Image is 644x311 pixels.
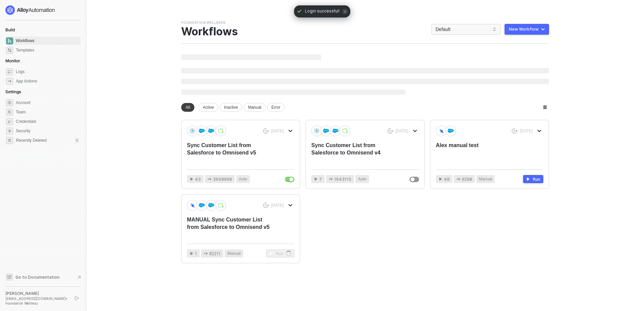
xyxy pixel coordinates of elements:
[16,78,37,84] div: App Actions
[395,128,408,134] div: [DATE]
[244,103,265,112] div: Manual
[16,46,79,54] span: Templates
[218,202,224,208] img: icon
[5,5,55,15] img: logo
[6,47,13,54] span: marketplace
[271,128,284,134] div: [DATE]
[537,129,541,133] span: icon-arrow-down
[187,216,273,238] div: MANUAL Sync Customer List from Salesforce to Omnisend v5
[195,250,197,257] span: 1
[239,176,247,182] span: Auto
[266,249,294,257] button: Runicon-loader
[181,103,194,112] div: All
[533,176,540,182] div: Run
[523,175,543,183] button: Run
[204,251,208,255] span: icon-app-actions
[311,142,397,164] div: Sync Customer List from Salesforce to Omnisend v4
[305,8,340,15] span: Login successful!
[181,25,258,38] div: Workflows
[444,176,450,182] span: 48
[6,137,13,144] span: settings
[16,138,46,143] span: Recently Deleted
[199,202,205,208] img: icon
[75,296,79,300] span: logout
[75,138,79,143] div: 0
[436,24,496,34] span: Default
[189,128,195,134] img: icon
[220,103,242,112] div: Inactive
[6,78,13,85] span: icon-app-actions
[16,108,79,116] span: Team
[6,99,13,106] span: settings
[334,176,351,182] span: 1643110
[208,128,214,134] img: icon
[267,103,285,112] div: Error
[16,127,79,135] span: Security
[332,128,339,134] img: icon
[462,176,472,182] span: 9298
[5,296,69,306] div: [EMAIL_ADDRESS][DOMAIN_NAME] • Foundation Wellness
[263,203,269,208] span: icon-success-page
[189,202,195,208] img: icon
[218,128,224,134] img: icon
[297,8,302,14] span: icon-check
[358,176,366,182] span: Auto
[6,37,13,44] span: dashboard
[16,117,79,126] span: Credentials
[342,9,348,14] span: icon-close
[436,142,522,164] div: Alex manual test
[5,291,69,296] div: [PERSON_NAME]
[479,176,492,182] span: Manual
[15,274,60,280] span: Go to Documentation
[456,177,460,181] span: icon-app-actions
[509,27,539,32] div: New Workflow
[288,203,292,207] span: icon-arrow-down
[5,58,20,63] span: Monitor
[195,176,201,182] span: 43
[6,68,13,75] span: icon-logs
[181,20,225,25] div: Foundation Wellness
[209,250,221,257] span: 82211
[5,89,21,94] span: Settings
[208,202,214,208] img: icon
[387,128,394,134] span: icon-success-page
[6,109,13,116] span: team
[319,176,322,182] span: 7
[16,99,79,107] span: Account
[5,273,81,281] a: Knowledge Base
[342,128,348,134] img: icon
[6,128,13,135] span: security
[76,274,83,281] span: document-arrow
[5,27,15,32] span: Build
[227,250,240,257] span: Manual
[199,128,205,134] img: icon
[413,129,417,133] span: icon-arrow-down
[323,128,329,134] img: icon
[512,128,518,134] span: icon-success-page
[5,5,80,15] a: logo
[288,129,292,133] span: icon-arrow-down
[213,176,232,182] span: 3648968
[314,128,320,134] img: icon
[448,128,454,134] img: icon
[505,24,549,35] button: New Workflow
[263,128,269,134] span: icon-success-page
[16,68,79,76] span: Logs
[16,37,79,45] span: Workflows
[271,203,284,208] div: [DATE]
[6,274,13,280] span: documentation
[438,128,444,134] img: icon
[520,128,533,134] div: [DATE]
[198,103,218,112] div: Active
[187,142,273,164] div: Sync Customer List from Salesforce to Omnisend v5
[329,177,333,181] span: icon-app-actions
[6,118,13,125] span: credentials
[207,177,212,181] span: icon-app-actions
